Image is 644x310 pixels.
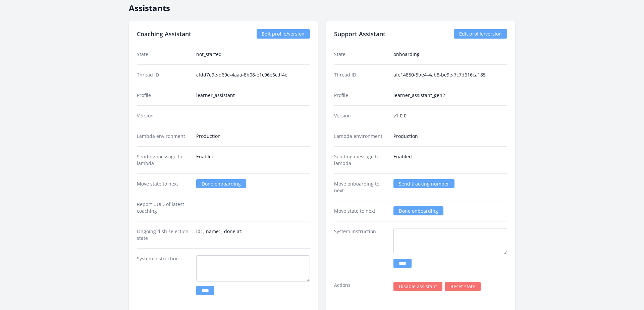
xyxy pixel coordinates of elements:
[445,282,481,291] a: Reset state
[137,71,191,78] dt: Thread ID
[196,228,310,242] dd: id: , name: , done at:
[393,206,443,215] a: Done onboarding
[454,29,507,39] a: Edit profile/version
[137,180,191,187] dt: Move state to next
[393,133,507,140] dd: Production
[137,51,191,58] dt: State
[334,29,385,39] h2: Support Assistant
[196,153,310,167] dd: Enabled
[334,51,388,58] dt: State
[196,51,310,58] dd: not_started
[334,180,388,194] dt: Move onboarding to next
[334,112,388,119] dt: Version
[334,228,388,268] dt: System instruction
[137,92,191,99] dt: Profile
[257,29,310,39] a: Edit profile/version
[137,255,191,295] dt: System instruction
[393,179,454,188] a: Send tracking number
[334,92,388,99] dt: Profile
[334,133,388,140] dt: Lambda environment
[393,92,507,99] dd: learner_assistant_gen2
[334,282,388,291] dt: Actions
[137,112,191,119] dt: Version
[334,71,388,78] dt: Thread ID
[137,153,191,167] dt: Sending message to lambda
[196,92,310,99] dd: learner_assistant
[393,112,507,119] dd: v1.0.0
[393,51,507,58] dd: onboarding
[334,208,388,214] dt: Move state to next
[393,153,507,167] dd: Enabled
[196,71,310,78] dd: cfdd7e9e-d69e-4aaa-8b08-e1c96e6cdf4e
[393,282,442,291] a: Disable assistant
[137,201,191,214] dt: Report UUID of latest coaching
[393,71,507,78] dd: afe14850-5be4-4ab8-be9e-7c7d616ca185
[137,228,191,242] dt: Ongoing dish selection state
[196,179,246,188] a: Done onboarding
[137,29,191,39] h2: Coaching Assistant
[137,133,191,140] dt: Lambda environment
[196,133,310,140] dd: Production
[334,153,388,167] dt: Sending message to lambda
